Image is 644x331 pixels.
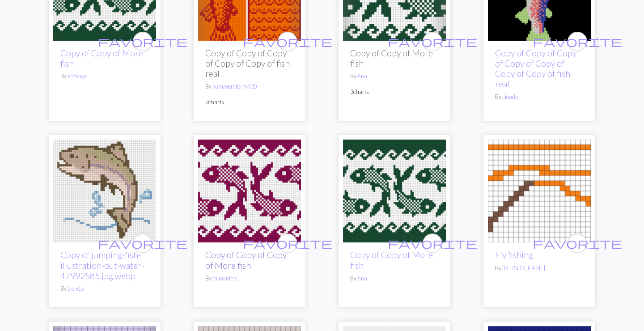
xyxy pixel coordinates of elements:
[488,186,591,194] a: Fly fishing
[98,236,187,250] span: favorite
[495,264,584,272] p: By
[533,34,622,48] span: favorite
[388,33,477,51] i: favourite
[205,274,294,283] p: By
[357,72,367,80] a: Ana
[533,234,622,252] i: favourite
[53,140,156,242] img: jumping-fish-illustration-out-water-47992585.jpg.webp
[423,32,442,51] button: favourite
[133,32,153,51] button: favourite
[243,236,332,250] span: favorite
[350,72,439,81] p: By
[243,34,332,48] span: favorite
[350,48,439,68] h2: Copy of Copy of More fish
[133,233,153,253] button: favourite
[495,93,584,101] p: By
[243,33,332,51] i: favourite
[533,236,622,250] span: favorite
[495,48,576,89] a: Copy of Copy of Copy of Copy of Copy of Copy of Copy of fish real
[350,250,433,270] a: Copy of Copy of More fish
[423,233,442,253] button: favourite
[502,264,545,272] a: [PERSON_NAME]
[278,233,297,253] button: favourite
[212,275,237,282] a: taliaknitss
[68,285,84,292] a: Liendp
[68,72,87,80] a: k8mayy
[502,93,518,100] a: Liendp
[53,186,156,194] a: jumping-fish-illustration-out-water-47992585.jpg.webp
[278,32,297,51] button: favourite
[98,234,187,252] i: favourite
[243,234,332,252] i: favourite
[343,186,446,194] a: More fish
[205,250,287,270] a: Copy of Copy of Copy of More fish
[388,234,477,252] i: favourite
[568,32,587,51] button: favourite
[60,72,149,81] p: By
[388,236,477,250] span: favorite
[350,88,439,96] p: 3 charts
[198,140,301,242] img: More fish
[198,186,301,194] a: More fish
[533,33,622,51] i: favourite
[212,83,257,90] a: summerstorm420
[357,275,367,282] a: Ana
[98,34,187,48] span: favorite
[568,233,587,253] button: favourite
[205,98,294,106] p: 2 charts
[495,250,533,260] a: Fly fishing
[350,274,439,283] p: By
[98,33,187,51] i: favourite
[60,284,149,293] p: By
[488,140,591,242] img: Fly fishing
[205,82,294,91] p: By
[205,48,294,79] h2: Copy of Copy of Copy of Copy of Copy of fish real
[388,34,477,48] span: favorite
[60,48,143,68] a: Copy of Copy of More fish
[60,250,144,280] a: Copy of jumping-fish-illustration-out-water-47992585.jpg.webp
[343,140,446,242] img: More fish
